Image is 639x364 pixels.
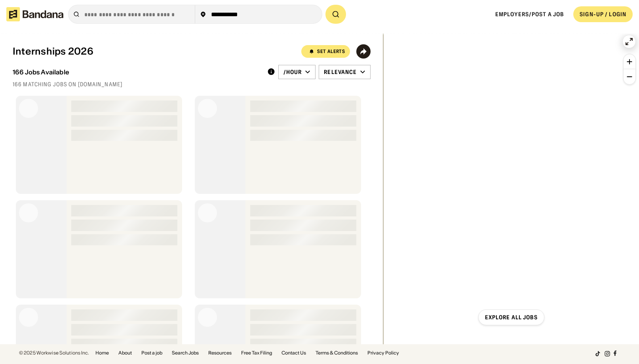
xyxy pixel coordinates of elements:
div: Set Alerts [317,49,346,54]
div: © 2025 Workwise Solutions Inc. [19,351,89,355]
div: grid [13,93,371,345]
div: 166 Jobs Available [13,68,69,76]
div: SIGN-UP / LOGIN [580,11,626,18]
a: Resources [208,351,232,355]
a: About [118,351,132,355]
a: Privacy Policy [367,351,399,355]
a: Post a job [141,351,162,355]
div: Explore all jobs [485,315,538,320]
div: 166 matching jobs on [DOMAIN_NAME] [13,81,371,88]
a: Home [95,351,109,355]
a: Employers/Post a job [495,11,564,18]
img: Bandana logotype [6,7,63,21]
a: Terms & Conditions [316,351,358,355]
a: Contact Us [281,351,306,355]
div: Relevance [324,68,357,76]
div: /hour [283,68,302,76]
a: Free Tax Filing [241,351,272,355]
div: Internships 2026 [13,46,93,57]
a: Search Jobs [172,351,199,355]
